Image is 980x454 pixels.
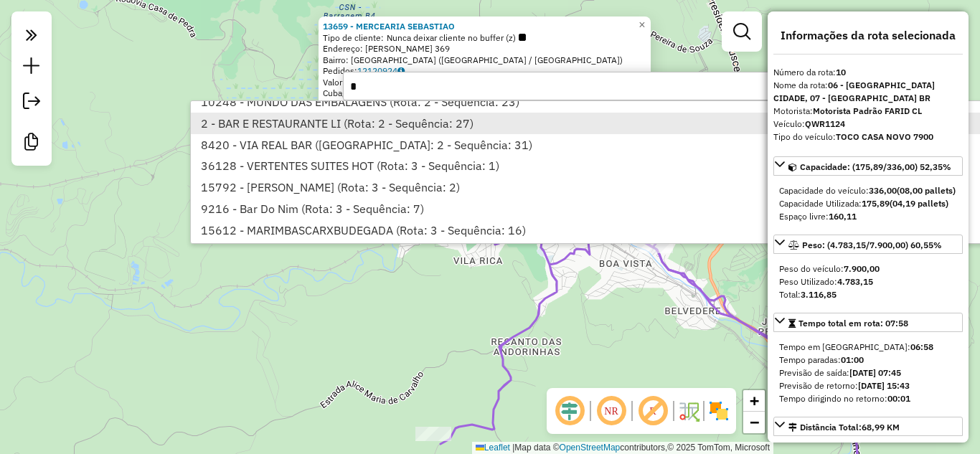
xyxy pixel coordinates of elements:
strong: 4.783,15 [837,276,873,287]
div: Capacidade do veículo: [779,184,957,197]
span: − [750,413,759,431]
span: | [512,443,514,453]
a: Close popup [633,16,651,34]
div: Peso: 408,94 [323,99,646,110]
div: Tempo paradas: [779,354,957,366]
div: Motorista: [773,105,963,118]
div: Tempo em [GEOGRAPHIC_DATA]: [779,341,957,354]
strong: [DATE] 07:45 [849,367,901,378]
div: Cubagem: 14,61 [323,88,646,99]
div: Tempo dirigindo no retorno: [779,392,957,405]
div: Distância Total: [788,421,900,434]
a: Exibir filtros [727,17,756,46]
a: OpenStreetMap [560,443,621,453]
div: Tempo de atendimento: 00:24 [323,21,646,211]
strong: 160,11 [829,211,857,222]
strong: [DATE] 15:43 [858,380,910,391]
strong: TOCO CASA NOVO 7900 [836,131,933,142]
span: Capacidade: (175,89/336,00) 52,35% [800,161,951,172]
div: Nome da rota: [773,79,963,105]
a: Capacidade: (175,89/336,00) 52,35% [773,156,963,176]
a: Tempo total em rota: 07:58 [773,313,963,332]
span: Peso do veículo: [779,263,880,274]
strong: 3.116,85 [801,289,837,300]
strong: 336,00 [869,185,897,196]
strong: 7.900,00 [844,263,880,274]
a: Nova sessão e pesquisa [17,52,46,84]
div: Peso Utilizado: [779,275,957,288]
a: Leaflet [476,443,510,453]
span: Peso: (4.783,15/7.900,00) 60,55% [802,240,942,250]
strong: 00:01 [887,393,910,404]
div: Endereço: [PERSON_NAME] 369 [323,43,646,55]
strong: 10 [836,67,846,77]
img: Exibir/Ocultar setores [707,399,730,422]
div: Veículo: [773,118,963,131]
a: 12120924 [357,65,405,76]
div: Capacidade Utilizada: [779,197,957,210]
strong: 06 - [GEOGRAPHIC_DATA] CIDADE, 07 - [GEOGRAPHIC_DATA] BR [773,80,935,103]
strong: (08,00 pallets) [897,185,956,196]
div: Tempo total em rota: 07:58 [773,335,963,411]
div: Tipo de cliente: [323,32,646,44]
h4: Informações da rota selecionada [773,29,963,42]
a: Zoom out [743,412,765,433]
span: Ocultar NR [594,394,628,428]
span: Ocultar deslocamento [552,394,587,428]
div: Espaço livre: [779,210,957,223]
i: Observações [397,67,405,75]
div: Tipo do veículo: [773,131,963,143]
strong: QWR1124 [805,118,845,129]
div: Total: [779,288,957,301]
strong: 06:58 [910,341,933,352]
strong: 175,89 [862,198,890,209]
strong: (04,19 pallets) [890,198,948,209]
img: Fluxo de ruas [677,399,700,422]
div: Capacidade: (175,89/336,00) 52,35% [773,179,963,229]
a: Criar modelo [17,128,46,160]
em: Clique aqui para maximizar o painel [17,20,46,50]
a: Peso: (4.783,15/7.900,00) 60,55% [773,235,963,254]
a: Exportar sessão [17,87,46,119]
div: Número da rota: [773,66,963,79]
strong: 01:00 [841,354,864,365]
span: + [750,392,759,410]
div: Peso: (4.783,15/7.900,00) 60,55% [773,257,963,307]
div: Pedidos: [323,65,646,77]
div: Bairro: [GEOGRAPHIC_DATA] ([GEOGRAPHIC_DATA] / [GEOGRAPHIC_DATA]) [323,55,646,66]
div: Previsão de retorno: [779,379,957,392]
span: Exibir rótulo [636,394,670,428]
a: Zoom in [743,390,765,412]
span: Tempo total em rota: 07:58 [798,318,908,328]
span: 68,99 KM [862,422,900,432]
span: Nunca deixar cliente no buffer (z) [387,32,526,44]
strong: Motorista Padrão FARID CL [813,105,922,116]
span: × [639,19,645,31]
a: Distância Total:68,99 KM [773,417,963,436]
div: Map data © contributors,© 2025 TomTom, Microsoft [472,442,773,454]
div: Previsão de saída: [779,366,957,379]
a: 13659 - MERCEARIA SEBASTIAO [323,21,455,32]
div: Valor total: R$ 2.707,94 [323,77,646,88]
